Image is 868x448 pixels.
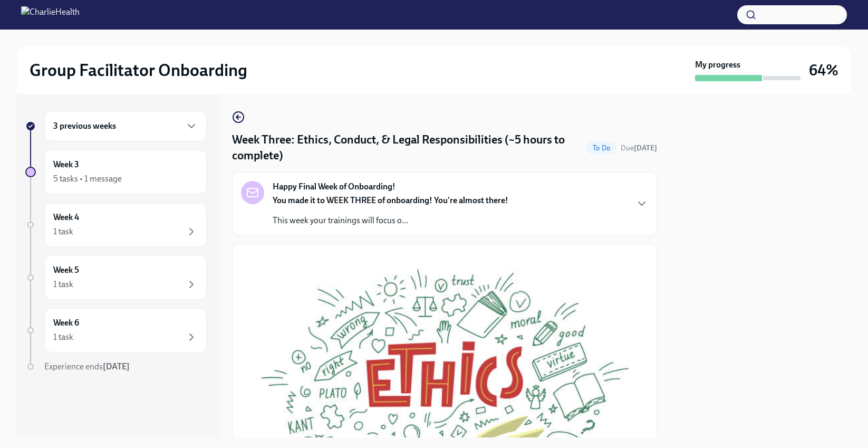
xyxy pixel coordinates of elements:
strong: My progress [695,59,740,71]
h6: Week 4 [53,212,79,223]
h4: Week Three: Ethics, Conduct, & Legal Responsibilities (~5 hours to complete) [232,132,582,164]
div: 1 task [53,331,73,343]
a: Week 51 task [25,255,207,300]
span: Experience ends [44,361,130,371]
h6: Week 6 [53,317,79,329]
span: To Do [586,144,616,152]
strong: [DATE] [634,144,657,152]
h6: Week 5 [53,264,79,276]
strong: Happy Final Week of Onboarding! [273,181,396,193]
a: Week 41 task [25,203,207,247]
a: Week 61 task [25,308,207,352]
div: 1 task [53,226,73,237]
div: 5 tasks • 1 message [53,173,122,185]
h6: 3 previous weeks [53,120,116,132]
img: CharlieHealth [21,6,80,23]
strong: [DATE] [103,361,130,371]
div: 1 task [53,279,73,290]
h3: 64% [809,61,838,80]
h2: Group Facilitator Onboarding [30,60,247,81]
strong: You made it to WEEK THREE of onboarding! You're almost there! [273,195,508,205]
span: Due [621,144,657,152]
a: Week 35 tasks • 1 message [25,150,207,194]
h6: Week 3 [53,159,79,170]
div: 3 previous weeks [44,111,207,141]
p: This week your trainings will focus o... [273,215,508,226]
